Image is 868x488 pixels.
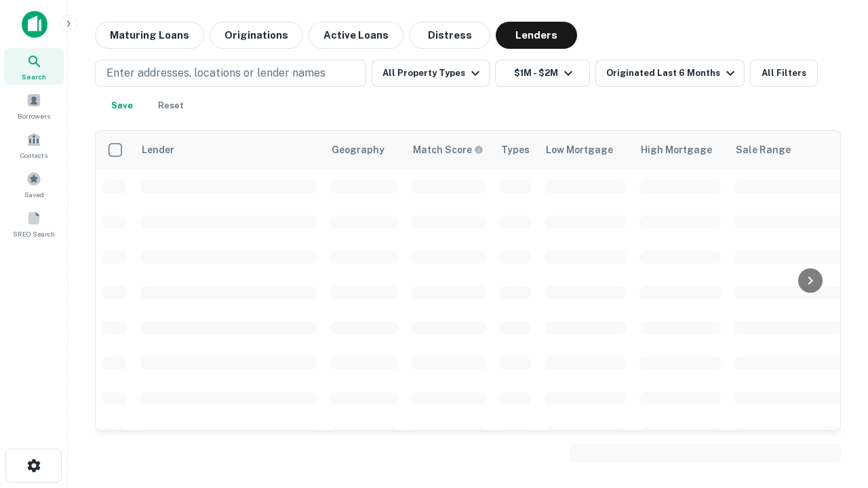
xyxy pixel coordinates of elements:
span: Saved [24,189,44,200]
button: Originated Last 6 Months [595,60,745,87]
th: Capitalize uses an advanced AI algorithm to match your search with the best lender. The match sco... [405,131,493,169]
button: Distress [409,22,490,49]
span: Contacts [20,150,47,161]
div: Geography [332,142,384,158]
h6: Match Score [413,142,481,157]
div: Capitalize uses an advanced AI algorithm to match your search with the best lender. The match sco... [413,142,484,157]
th: Sale Range [728,131,850,169]
img: capitalize-icon.png [22,11,47,38]
button: All Property Types [372,60,490,87]
button: Maturing Loans [95,22,204,49]
iframe: Chat Widget [800,336,868,401]
th: Lender [134,131,323,169]
div: Lender [142,142,174,158]
button: Save your search to get updates of matches that match your search criteria. [100,92,144,119]
a: SREO Search [4,205,64,242]
div: High Mortgage [641,142,712,158]
a: Borrowers [4,87,64,124]
div: Types [501,142,530,158]
button: Reset [149,92,193,119]
button: Enter addresses, locations or lender names [95,60,366,87]
th: Types [493,131,538,169]
div: Sale Range [736,142,791,158]
a: Saved [4,166,64,203]
button: Lenders [496,22,577,49]
span: SREO Search [13,228,55,239]
p: Enter addresses, locations or lender names [106,65,325,81]
div: Low Mortgage [546,142,613,158]
span: Borrowers [18,110,50,121]
button: Active Loans [309,22,403,49]
div: Originated Last 6 Months [606,65,738,81]
th: High Mortgage [633,131,728,169]
button: Originations [210,22,303,49]
th: Geography [323,131,405,169]
th: Low Mortgage [538,131,633,169]
a: Contacts [4,127,64,163]
button: $1M - $2M [495,60,590,87]
button: All Filters [750,60,818,87]
span: Search [22,71,46,82]
a: Search [4,48,64,85]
